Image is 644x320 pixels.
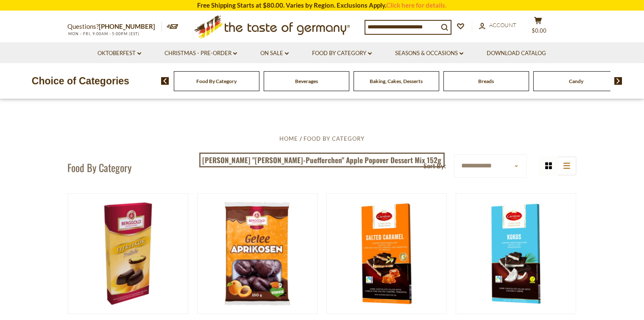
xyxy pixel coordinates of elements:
a: Baking, Cakes, Desserts [370,78,423,84]
button: $0.00 [526,17,551,38]
a: Beverages [295,78,318,84]
img: next arrow [614,77,622,85]
span: Account [490,22,517,28]
img: Berggold Chocolate Apricot Jelly Pralines, 300g [198,194,318,314]
a: [PHONE_NUMBER] [99,22,156,30]
a: Download Catalog [487,49,546,58]
img: Carstens Luebecker Marzipan Bars with Dark Chocolate and Salted Caramel, 4.9 oz [327,194,447,314]
a: Food By Category [312,49,372,58]
a: [PERSON_NAME] "[PERSON_NAME]-Puefferchen" Apple Popover Dessert Mix 152g [199,153,445,168]
a: Click here for details. [387,1,447,9]
img: previous arrow [161,77,169,85]
h1: Food By Category [68,161,132,174]
a: Christmas - PRE-ORDER [164,49,237,58]
a: Oktoberfest [98,49,141,58]
a: Account [479,21,517,30]
p: Questions? [68,21,162,32]
span: MON - FRI, 9:00AM - 5:00PM (EST) [68,31,140,36]
span: $0.00 [532,27,546,34]
a: Food By Category [196,78,237,84]
img: Berggold Eggnog Liquor Pralines, 100g [68,194,188,314]
a: Candy [569,78,583,84]
a: On Sale [260,49,289,58]
a: Home [279,135,298,142]
a: Food By Category [304,135,365,142]
a: Breads [478,78,494,84]
a: Seasons & Occasions [395,49,463,58]
img: Carstens Luebecker Dark Chocolate and Coconut, 4.9 oz [456,194,576,314]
